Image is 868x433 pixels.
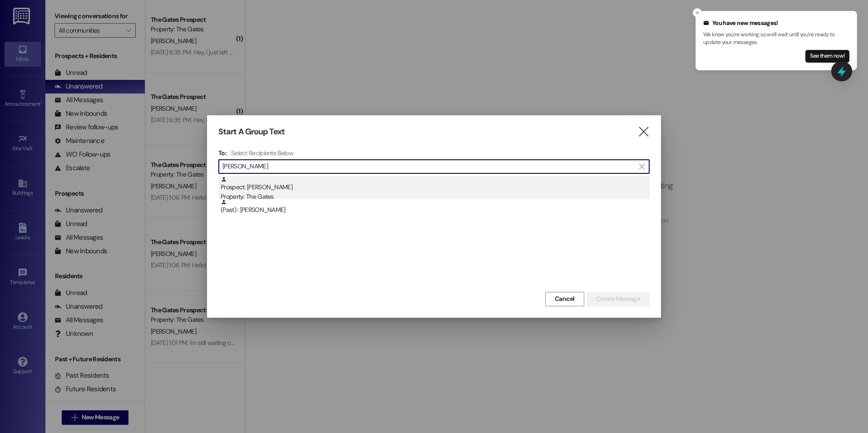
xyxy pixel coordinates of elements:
[587,292,650,306] button: Create Message
[221,192,650,202] div: Property: The Gates
[218,176,650,199] div: Prospect: [PERSON_NAME]Property: The Gates
[222,160,635,173] input: Search for any contact or apartment
[596,294,640,304] span: Create Message
[637,127,650,137] i: 
[231,149,293,157] h4: Select Recipients Below
[635,160,649,173] button: Clear text
[703,19,849,28] div: You have new messages!
[221,176,650,202] div: Prospect: [PERSON_NAME]
[703,31,849,47] p: We know you're working, so we'll wait until you're ready to update your messages.
[218,127,285,137] h3: Start A Group Text
[639,163,644,170] i: 
[805,50,849,63] button: See them now!
[218,199,650,221] div: (Past) : [PERSON_NAME]
[693,8,702,17] button: Close toast
[221,199,650,215] div: (Past) : [PERSON_NAME]
[218,149,227,157] h3: To:
[545,292,584,306] button: Cancel
[555,294,575,304] span: Cancel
